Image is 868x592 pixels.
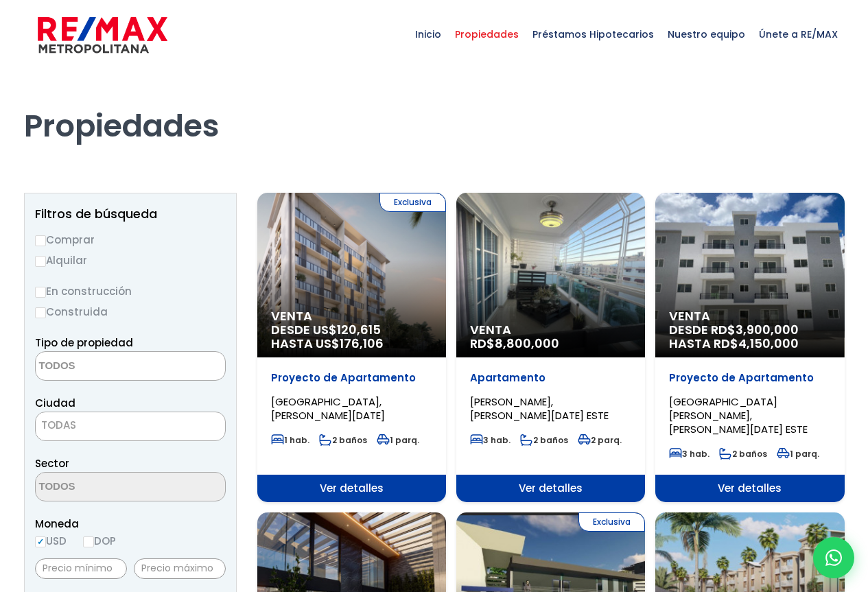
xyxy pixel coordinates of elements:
span: HASTA RD$ [669,337,830,351]
span: Exclusiva [578,512,645,532]
span: Venta [271,309,432,323]
span: [GEOGRAPHIC_DATA], [PERSON_NAME][DATE] [271,394,385,423]
input: Precio máximo [134,558,226,579]
span: Sector [35,456,69,471]
span: 120,615 [337,321,381,338]
span: RD$ [470,335,559,352]
label: En construcción [35,283,226,300]
span: Tipo de propiedad [35,335,133,350]
span: 1 parq. [377,434,419,446]
textarea: Search [36,473,169,502]
label: Construida [35,303,226,320]
input: En construcción [35,287,46,298]
p: Proyecto de Apartamento [271,371,432,385]
a: Venta RD$8,800,000 Apartamento [PERSON_NAME], [PERSON_NAME][DATE] ESTE 3 hab. 2 baños 2 parq. Ver... [456,193,645,502]
span: TODAS [41,418,76,432]
span: 4,150,000 [738,335,799,352]
span: Propiedades [448,14,526,55]
label: USD [35,532,67,549]
span: [GEOGRAPHIC_DATA][PERSON_NAME], [PERSON_NAME][DATE] ESTE [669,394,808,436]
span: Únete a RE/MAX [752,14,845,55]
span: Ciudad [35,396,75,410]
input: Alquilar [35,256,46,267]
span: TODAS [35,412,226,441]
h2: Filtros de búsqueda [35,207,226,221]
a: Exclusiva Venta DESDE US$120,615 HASTA US$176,106 Proyecto de Apartamento [GEOGRAPHIC_DATA], [PER... [257,193,446,502]
span: 3,900,000 [736,321,799,338]
span: 2 baños [719,448,767,460]
textarea: Search [36,352,169,381]
span: TODAS [36,416,225,435]
span: 2 baños [520,434,568,446]
span: Venta [669,309,830,323]
span: Ver detalles [257,475,446,502]
span: Nuestro equipo [661,14,752,55]
span: 176,106 [340,335,384,352]
label: Alquilar [35,252,226,269]
span: Exclusiva [379,193,446,212]
input: DOP [83,536,94,547]
span: 1 parq. [777,448,819,460]
input: Construida [35,307,46,318]
p: Proyecto de Apartamento [669,371,830,385]
span: Ver detalles [655,475,844,502]
input: Comprar [35,235,46,246]
label: DOP [83,532,116,549]
span: Moneda [35,515,226,532]
a: Venta DESDE RD$3,900,000 HASTA RD$4,150,000 Proyecto de Apartamento [GEOGRAPHIC_DATA][PERSON_NAME... [655,193,844,502]
span: 8,800,000 [495,335,559,352]
span: [PERSON_NAME], [PERSON_NAME][DATE] ESTE [470,394,609,423]
input: Precio mínimo [35,558,127,579]
span: DESDE US$ [271,323,432,351]
span: HASTA US$ [271,337,432,351]
label: Comprar [35,231,226,248]
img: remax-metropolitana-logo [38,14,167,56]
span: 3 hab. [470,434,511,446]
span: 2 baños [319,434,367,446]
span: 3 hab. [669,448,709,460]
span: 2 parq. [578,434,622,446]
span: Inicio [408,14,448,55]
span: DESDE RD$ [669,323,830,351]
span: Venta [470,323,631,337]
span: 1 hab. [271,434,309,446]
h1: Propiedades [24,69,845,145]
input: USD [35,536,46,547]
span: Préstamos Hipotecarios [526,14,661,55]
span: Ver detalles [456,475,645,502]
p: Apartamento [470,371,631,385]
